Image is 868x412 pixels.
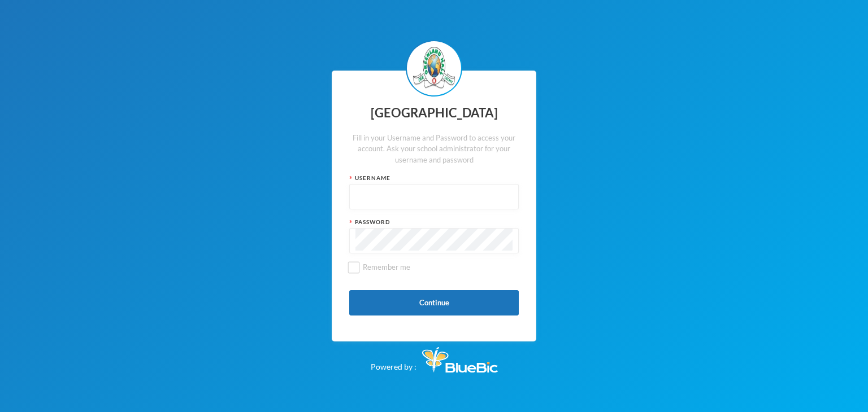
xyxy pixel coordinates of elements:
div: Username [349,174,519,182]
div: Powered by : [371,341,498,372]
div: Fill in your Username and Password to access your account. Ask your school administrator for your... [349,133,519,166]
div: Password [349,218,519,226]
span: Remember me [358,262,415,271]
img: Bluebic [422,347,498,372]
button: Continue [349,290,519,315]
div: [GEOGRAPHIC_DATA] [349,102,519,124]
